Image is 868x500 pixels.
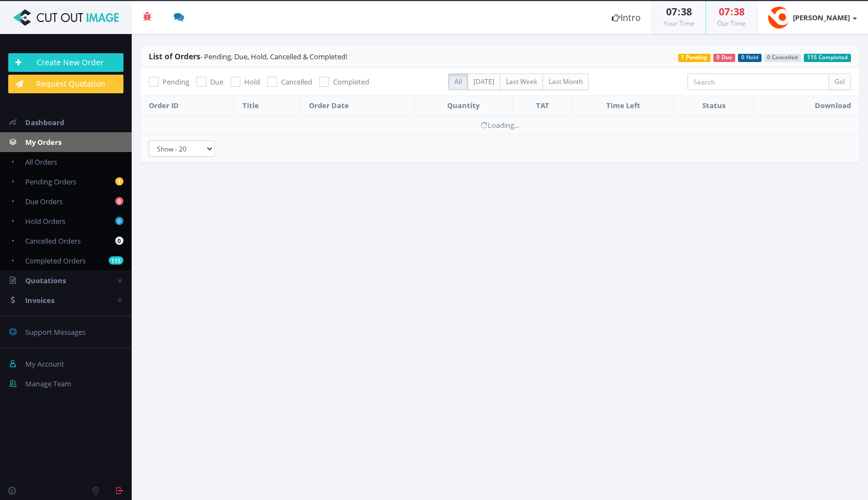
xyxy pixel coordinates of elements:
[25,137,61,147] span: My Orders
[25,196,63,206] span: Due Orders
[25,379,71,389] span: Manage Team
[25,157,57,167] span: All Orders
[115,197,123,205] b: 0
[301,96,414,116] th: Order Date
[764,54,802,62] span: 0 Cancelled
[25,295,54,305] span: Invoices
[25,359,64,369] span: My Account
[678,54,711,62] span: 1 Pending
[734,5,745,18] span: 38
[25,327,86,337] span: Support Messages
[681,5,692,18] span: 38
[25,276,66,285] span: Quotations
[149,51,200,61] span: List of Orders
[730,5,734,18] span: :
[793,13,850,23] strong: [PERSON_NAME]
[25,216,65,226] span: Hold Orders
[543,74,589,90] label: Last Month
[719,5,730,18] span: 07
[115,217,123,225] b: 0
[25,177,76,187] span: Pending Orders
[115,237,123,245] b: 0
[149,52,347,61] span: - Pending, Due, Hold, Cancelled & Completed!
[828,74,851,90] input: Go!
[717,19,746,28] small: Our Time
[25,256,86,266] span: Completed Orders
[666,5,677,18] span: 07
[674,96,754,116] th: Status
[25,236,81,246] span: Cancelled Orders
[572,96,674,116] th: Time Left
[8,75,123,93] a: Request Quotation
[162,77,189,87] span: Pending
[447,100,480,110] span: Quantity
[8,9,123,26] img: Cut Out Image
[8,53,123,72] a: Create New Order
[757,1,868,34] a: [PERSON_NAME]
[754,96,859,116] th: Download
[333,77,369,87] span: Completed
[768,7,790,29] img: 39310d4b630bd5b76b4a1044e4d5bb8a
[109,256,123,265] b: 115
[210,77,223,87] span: Due
[738,54,762,62] span: 0 Hold
[234,96,300,116] th: Title
[244,77,260,87] span: Hold
[677,5,681,18] span: :
[115,177,123,186] b: 1
[281,77,312,87] span: Cancelled
[448,74,468,90] label: All
[713,54,735,62] span: 0 Due
[663,19,695,28] small: Your Time
[25,117,64,127] span: Dashboard
[500,74,543,90] label: Last Week
[804,54,851,62] span: 115 Completed
[467,74,500,90] label: [DATE]
[140,115,859,134] td: Loading...
[687,74,829,90] input: Search
[512,96,572,116] th: TAT
[601,1,652,34] a: Intro
[140,96,234,116] th: Order ID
